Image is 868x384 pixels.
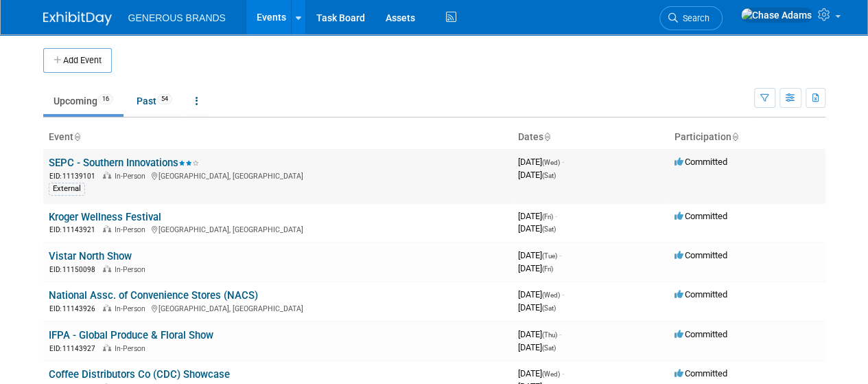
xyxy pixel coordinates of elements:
[542,331,557,339] span: (Thu)
[49,183,85,195] div: External
[659,6,723,30] a: Search
[542,172,556,179] span: (Sat)
[542,265,553,273] span: (Fri)
[115,265,150,274] span: In-Person
[115,225,150,234] span: In-Person
[562,289,564,300] span: -
[542,291,560,299] span: (Wed)
[49,305,101,313] span: EID: 11143926
[542,304,556,312] span: (Sat)
[73,131,80,142] a: Sort by Event Name
[103,225,111,232] img: In-Person Event
[103,172,111,179] img: In-Person Event
[559,329,561,339] span: -
[559,250,561,260] span: -
[669,126,825,149] th: Participation
[49,211,161,223] a: Kroger Wellness Festival
[43,48,112,73] button: Add Event
[542,344,556,352] span: (Sat)
[49,302,507,314] div: [GEOGRAPHIC_DATA], [GEOGRAPHIC_DATA]
[675,289,727,300] span: Committed
[518,329,561,339] span: [DATE]
[518,157,564,167] span: [DATE]
[675,250,727,260] span: Committed
[542,370,560,378] span: (Wed)
[49,157,199,169] a: SEPC - Southern Innovations
[542,159,560,166] span: (Wed)
[675,329,727,339] span: Committed
[103,304,111,311] img: In-Person Event
[43,126,513,149] th: Event
[126,88,183,114] a: Past54
[518,368,564,379] span: [DATE]
[49,368,230,381] a: Coffee Distributors Co (CDC) Showcase
[555,211,557,221] span: -
[98,94,113,104] span: 16
[513,126,669,149] th: Dates
[115,304,150,313] span: In-Person
[518,211,557,221] span: [DATE]
[543,131,550,142] a: Sort by Start Date
[49,170,507,181] div: [GEOGRAPHIC_DATA], [GEOGRAPHIC_DATA]
[678,13,709,23] span: Search
[518,170,556,180] span: [DATE]
[675,157,727,167] span: Committed
[518,250,561,260] span: [DATE]
[43,88,124,114] a: Upcoming16
[542,225,556,233] span: (Sat)
[49,266,101,273] span: EID: 11150098
[518,289,564,300] span: [DATE]
[562,368,564,379] span: -
[518,263,553,273] span: [DATE]
[115,172,150,181] span: In-Person
[49,345,101,352] span: EID: 11143927
[49,250,132,262] a: Vistar North Show
[103,344,111,351] img: In-Person Event
[675,368,727,379] span: Committed
[675,211,727,221] span: Committed
[115,344,150,353] span: In-Person
[731,131,738,142] a: Sort by Participation Type
[103,265,111,272] img: In-Person Event
[542,252,557,260] span: (Tue)
[49,329,213,341] a: IFPA - Global Produce & Floral Show
[518,223,556,234] span: [DATE]
[49,226,101,234] span: EID: 11143921
[49,172,101,180] span: EID: 11139101
[49,289,258,302] a: National Assc. of Convenience Stores (NACS)
[43,12,112,25] img: ExhibitDay
[542,213,553,221] span: (Fri)
[740,8,812,23] img: Chase Adams
[49,223,507,235] div: [GEOGRAPHIC_DATA], [GEOGRAPHIC_DATA]
[128,12,226,23] span: GENEROUS BRANDS
[518,302,556,313] span: [DATE]
[518,342,556,352] span: [DATE]
[157,94,172,104] span: 54
[562,157,564,167] span: -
